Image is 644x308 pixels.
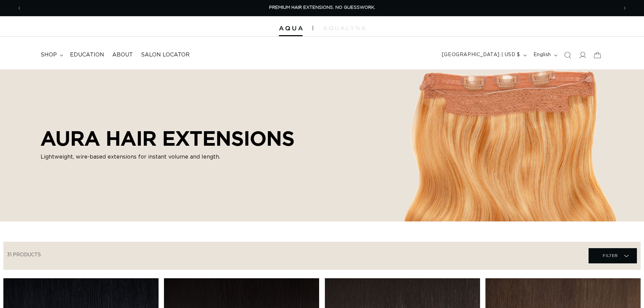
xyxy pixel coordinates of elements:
[269,5,375,10] span: PREMIUM HAIR EXTENSIONS. NO GUESSWORK.
[141,51,190,58] span: Salon Locator
[438,49,529,62] button: [GEOGRAPHIC_DATA] | USD $
[137,47,194,63] a: Salon Locator
[323,26,365,30] img: aqualyna.com
[603,249,618,262] span: Filter
[66,47,108,63] a: Education
[529,49,560,62] button: English
[41,51,57,58] span: shop
[617,2,632,15] button: Next announcement
[589,248,637,263] summary: Filter
[442,51,520,58] span: [GEOGRAPHIC_DATA] | USD $
[12,2,27,15] button: Previous announcement
[112,51,133,58] span: About
[7,253,41,257] span: 31 products
[70,51,104,58] span: Education
[279,26,303,31] img: Aqua Hair Extensions
[108,47,137,63] a: About
[41,153,294,161] p: Lightweight, wire-based extensions for instant volume and length.
[533,51,551,58] span: English
[41,126,294,150] h2: AURA HAIR EXTENSIONS
[560,48,575,63] summary: Search
[37,47,66,63] summary: shop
